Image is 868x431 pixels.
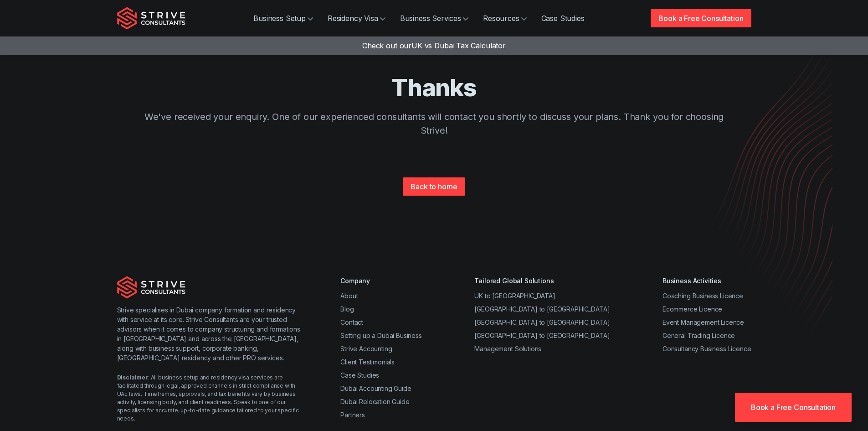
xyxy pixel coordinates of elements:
[393,9,476,27] a: Business Services
[362,41,506,50] a: Check out ourUK vs Dubai Tax Calculator
[663,305,722,313] a: Ecommerce Licence
[340,292,358,300] a: About
[340,345,392,353] a: Strive Accounting
[474,318,610,326] a: [GEOGRAPHIC_DATA] to [GEOGRAPHIC_DATA]
[117,374,148,381] strong: Disclaimer
[340,398,409,405] a: Dubai Relocation Guide
[117,276,185,299] img: Strive Consultants
[663,318,744,326] a: Event Management Licence
[476,9,534,27] a: Resources
[411,41,506,50] span: UK vs Dubai Tax Calculator
[474,276,610,286] div: Tailored Global Solutions
[663,276,751,286] div: Business Activities
[340,411,365,419] a: Partners
[735,393,852,422] a: Book a Free Consultation
[117,305,304,363] p: Strive specialises in Dubai company formation and residency with service at its core. Strive Cons...
[474,345,541,353] a: Management Solutions
[117,7,185,30] img: Strive Consultants
[143,73,726,103] h1: Thanks
[474,332,610,339] a: [GEOGRAPHIC_DATA] to [GEOGRAPHIC_DATA]
[117,374,304,423] div: : All business setup and residency visa services are facilitated through legal, approved channels...
[320,9,393,27] a: Residency Visa
[651,9,751,27] a: Book a Free Consultation
[663,332,735,339] a: General Trading Licence
[340,305,354,313] a: Blog
[663,292,743,300] a: Coaching Business Licence
[246,9,320,27] a: Business Setup
[403,177,465,196] a: Back to home
[143,110,726,137] p: We've received your enquiry. One of our experienced consultants will contact you shortly to discu...
[474,305,610,313] a: [GEOGRAPHIC_DATA] to [GEOGRAPHIC_DATA]
[340,358,395,366] a: Client Testimonials
[534,9,592,27] a: Case Studies
[340,276,422,286] div: Company
[474,292,555,300] a: UK to [GEOGRAPHIC_DATA]
[663,345,751,353] a: Consultancy Business Licence
[340,318,363,326] a: Contact
[340,371,379,379] a: Case Studies
[340,332,422,339] a: Setting up a Dubai Business
[340,384,411,392] a: Dubai Accounting Guide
